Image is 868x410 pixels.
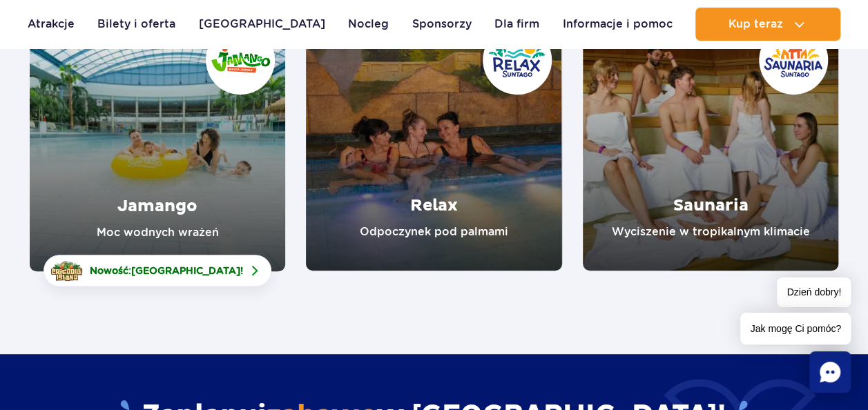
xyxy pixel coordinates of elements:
[30,15,285,271] a: Jamango
[777,277,851,307] span: Dzień dobry!
[199,8,325,41] a: [GEOGRAPHIC_DATA]
[44,255,271,286] a: Nowość:[GEOGRAPHIC_DATA]!
[494,8,539,41] a: Dla firm
[740,313,851,344] span: Jak mogę Ci pomóc?
[412,8,472,41] a: Sponsorzy
[695,8,840,41] button: Kup teraz
[97,8,175,41] a: Bilety i oferta
[728,18,782,30] span: Kup teraz
[131,265,240,276] span: [GEOGRAPHIC_DATA]
[306,15,561,271] a: Relax
[563,8,673,41] a: Informacje i pomoc
[809,351,851,393] div: Chat
[583,15,838,271] a: Saunaria
[348,8,389,41] a: Nocleg
[28,8,75,41] a: Atrakcje
[90,264,243,277] span: Nowość: !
